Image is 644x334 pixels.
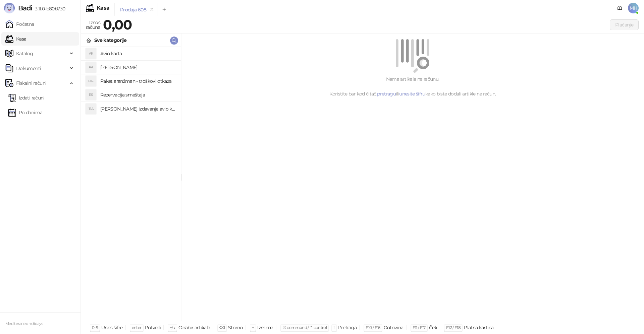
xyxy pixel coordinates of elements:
[5,17,34,31] a: Početna
[252,325,254,330] span: +
[614,3,625,13] a: Dokumentacija
[86,89,96,100] div: RS
[18,4,32,12] span: Badi
[132,325,142,330] span: enter
[16,62,41,75] span: Dokumenti
[5,32,26,46] a: Kasa
[282,325,327,330] span: ⌘ command / ⌃ control
[158,3,171,16] button: Add tab
[103,16,132,33] strong: 0,00
[178,323,210,332] div: Odabir artikala
[5,321,43,326] small: Mediteraneo holidays
[32,6,65,12] span: 3.11.0-b80b730
[219,325,225,330] span: ⌫
[228,323,243,332] div: Storno
[100,62,175,73] h4: [PERSON_NAME]
[338,323,357,332] div: Pretraga
[101,323,123,332] div: Unos šifre
[170,325,175,330] span: ↑/↓
[628,3,639,13] span: MH
[85,18,102,31] div: Iznos računa
[100,76,175,86] h4: Paket aranžman - troškovi otkaza
[377,91,396,97] a: pretragu
[16,76,46,90] span: Fiskalni računi
[94,37,126,44] div: Sve kategorije
[399,91,425,97] a: unesite šifru
[148,7,156,12] button: remove
[97,5,109,11] div: Kasa
[257,323,273,332] div: Izmena
[100,89,175,100] h4: Rezervacija smeštaja
[610,19,639,30] button: Plaćanje
[16,47,33,60] span: Katalog
[120,6,146,13] div: Prodaja 608
[413,325,426,330] span: F11 / F17
[86,104,96,114] div: TIA
[81,47,181,321] div: grid
[333,325,334,330] span: f
[86,62,96,73] div: PA
[92,325,98,330] span: 0-9
[366,325,380,330] span: F10 / F16
[8,106,42,119] a: Po danima
[8,91,45,105] a: Izdati računi
[384,323,404,332] div: Gotovina
[4,3,15,13] img: Logo
[446,325,461,330] span: F12 / F18
[145,323,161,332] div: Potvrdi
[189,75,636,97] div: Nema artikala na računu. Koristite bar kod čitač, ili kako biste dodali artikle na račun.
[100,48,175,59] h4: Avio karta
[429,323,437,332] div: Ček
[100,104,175,114] h4: [PERSON_NAME] izdavanja avio karta
[86,76,96,86] div: PA-
[464,323,493,332] div: Platna kartica
[86,48,96,59] div: AK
